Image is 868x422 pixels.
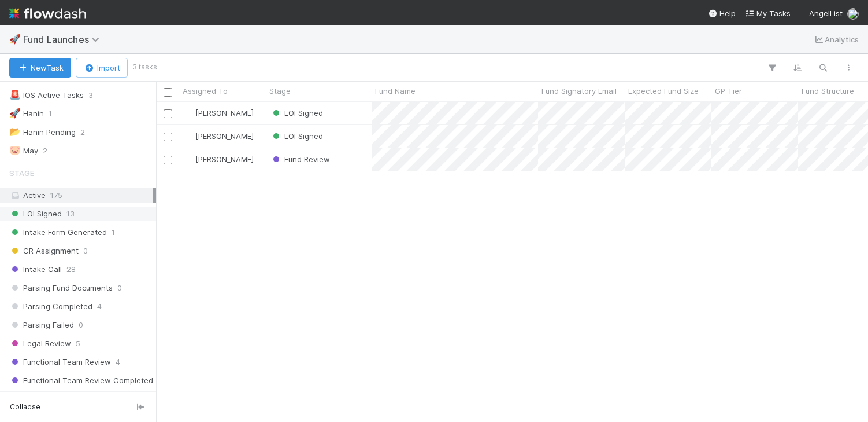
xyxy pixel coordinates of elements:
img: avatar_0a9e60f7-03da-485c-bb15-a40c44fcec20.png [184,108,194,118]
div: Fund Review [270,153,330,165]
div: Hanin [9,107,44,121]
input: Toggle Row Selected [164,156,172,164]
div: [PERSON_NAME] [184,107,254,119]
span: 2 [43,144,47,158]
span: 🚀 [9,108,21,118]
div: Active [9,188,153,203]
input: Toggle All Rows Selected [164,88,172,97]
span: [PERSON_NAME] [195,131,254,141]
span: Fund Signatory Email [541,85,617,97]
span: 4 [97,299,102,314]
div: Hanin Pending [9,125,76,140]
span: Parsing Failed [9,318,74,332]
span: 28 [66,262,76,277]
span: Stage [269,85,291,97]
span: 5 [76,336,80,351]
img: avatar_0a9e60f7-03da-485c-bb15-a40c44fcec20.png [184,155,194,164]
span: Intake Call [9,262,62,277]
div: IOS Active Tasks [9,88,84,102]
span: 1 [112,225,115,240]
div: [PERSON_NAME] [184,130,254,142]
div: LOI Signed [270,130,323,142]
span: 1 [49,107,52,121]
span: 🚨 [9,90,21,100]
span: Stage [9,162,34,185]
span: Functional Team Review [9,355,111,369]
a: My Tasks [745,8,791,19]
input: Toggle Row Selected [164,133,172,141]
span: Intake Form Generated [9,225,107,240]
span: My Tasks [745,9,791,18]
span: Collapse [10,402,40,412]
img: logo-inverted-e16ddd16eac7371096b0.svg [9,3,86,23]
span: 4 [116,355,120,369]
span: 0 [117,281,122,295]
span: Fund Structure [802,85,854,97]
span: 0 [83,244,88,258]
span: GP Tier [715,85,742,97]
span: 13 [66,207,75,221]
span: AngelList [809,9,843,18]
span: Parsing Completed [9,299,92,314]
div: LOI Signed [270,107,323,119]
span: Fund Review [270,155,330,164]
span: Fund Name [375,85,416,97]
span: Fund Launches [23,34,105,45]
span: 🐷 [9,145,21,155]
span: LOI Signed [270,108,323,118]
span: LOI Signed [9,207,62,221]
img: avatar_0a9e60f7-03da-485c-bb15-a40c44fcec20.png [184,131,194,141]
span: LOI Signed [270,131,323,141]
span: Assigned To [183,85,228,97]
div: Help [708,8,736,19]
small: 3 tasks [132,62,157,72]
span: [PERSON_NAME] [195,155,254,164]
button: Import [76,58,128,78]
div: May [9,144,38,158]
img: avatar_9de67779-6c57-488b-bea0-f7d0c258f572.png [847,8,859,20]
span: Parsing Fund Documents [9,281,113,295]
span: 2 [80,125,85,140]
span: Legal Review [9,336,71,351]
span: 📂 [9,127,21,137]
span: [PERSON_NAME] [195,108,254,118]
span: Functional Team Review Completed [9,373,153,388]
span: Expected Fund Size [628,85,699,97]
span: CR Assignment [9,244,79,258]
span: 🚀 [9,34,21,44]
span: 3 [88,88,93,102]
span: 175 [50,190,62,200]
button: NewTask [9,58,71,78]
input: Toggle Row Selected [164,109,172,118]
span: 0 [79,318,83,332]
div: [PERSON_NAME] [184,153,254,165]
a: Analytics [813,32,859,46]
